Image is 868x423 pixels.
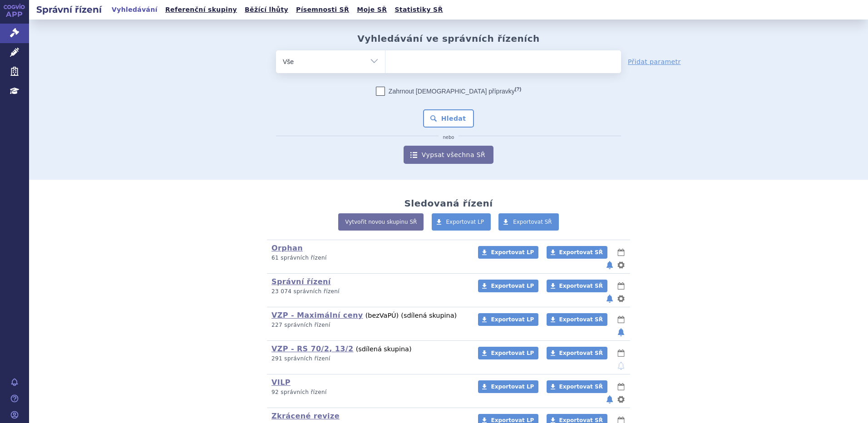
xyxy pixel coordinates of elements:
button: Hledat [423,109,474,128]
button: notifikace [616,360,626,371]
span: Exportovat SŘ [559,350,603,356]
h2: Vyhledávání ve správních řízeních [357,33,540,44]
span: Exportovat LP [491,350,534,356]
a: Referenční skupiny [163,4,240,16]
h2: Správní řízení [29,3,109,16]
button: lhůty [616,280,626,291]
span: (sdílená skupina) [356,345,412,353]
a: Moje SŘ [354,4,390,16]
a: Exportovat LP [478,313,538,326]
p: 227 správních řízení [271,321,466,329]
span: VaPÚ [380,312,396,319]
a: Exportovat LP [478,347,538,359]
a: Správní řízení [271,277,331,286]
a: Vytvořit novou skupinu SŘ [338,213,424,231]
span: Exportovat SŘ [559,283,603,289]
label: Zahrnout [DEMOGRAPHIC_DATA] přípravky [376,87,521,96]
a: Exportovat SŘ [547,347,607,359]
a: Statistiky SŘ [392,4,445,16]
span: Exportovat LP [446,219,484,225]
p: 23 074 správních řízení [271,288,466,295]
a: Exportovat SŘ [547,280,607,292]
a: Zkrácené revize [271,412,340,420]
a: VZP - RS 70/2, 13/2 [271,344,354,353]
button: lhůty [616,348,626,359]
i: nebo [439,135,459,140]
button: lhůty [616,314,626,325]
span: Exportovat LP [491,384,534,390]
button: notifikace [605,394,614,405]
a: Exportovat SŘ [547,313,607,326]
button: lhůty [616,381,626,392]
a: Vypsat všechna SŘ [404,146,493,164]
a: Běžící lhůty [242,4,291,16]
a: Orphan [271,244,303,252]
p: 92 správních řízení [271,389,466,396]
button: nastavení [616,260,626,271]
a: VILP [271,378,291,387]
button: nastavení [616,293,626,304]
button: notifikace [605,260,614,271]
a: VZP - Maximální ceny [271,311,363,320]
span: Exportovat LP [491,249,534,256]
span: (bez ) [365,312,399,319]
p: 61 správních řízení [271,254,466,262]
a: Exportovat LP [478,246,538,259]
span: Exportovat LP [491,316,534,323]
span: Exportovat LP [491,283,534,289]
span: Exportovat SŘ [559,316,603,323]
span: Exportovat SŘ [559,384,603,390]
h2: Sledovaná řízení [404,198,493,209]
p: 291 správních řízení [271,355,466,363]
a: Vyhledávání [109,4,160,16]
span: Exportovat SŘ [559,249,603,256]
button: notifikace [605,293,614,304]
span: (sdílená skupina) [401,312,457,319]
span: Exportovat SŘ [513,219,552,225]
a: Exportovat SŘ [498,213,559,231]
a: Exportovat LP [432,213,491,231]
a: Exportovat LP [478,380,538,393]
a: Písemnosti SŘ [293,4,352,16]
a: Exportovat SŘ [547,246,607,259]
button: nastavení [616,394,626,405]
a: Exportovat LP [478,280,538,292]
a: Přidat parametr [628,57,681,66]
button: lhůty [616,247,626,258]
a: Exportovat SŘ [547,380,607,393]
button: notifikace [616,327,626,338]
abbr: (?) [515,86,521,92]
